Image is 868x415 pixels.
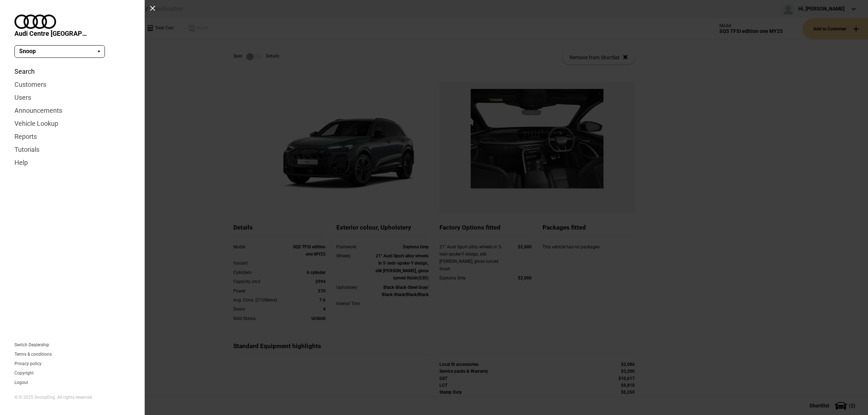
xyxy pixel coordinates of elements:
[14,91,130,104] a: Users
[19,47,36,55] span: Snoop
[14,78,130,91] a: Customers
[14,380,28,385] button: Logout
[14,117,130,130] a: Vehicle Lookup
[14,361,42,366] a: Privacy policy
[14,352,52,356] a: Terms & conditions
[14,143,130,156] a: Tutorials
[14,130,130,143] a: Reports
[14,394,130,401] div: © © 2025 SnoopDog. All rights reserved.
[14,65,130,78] a: Search
[14,29,87,38] span: Audi Centre [GEOGRAPHIC_DATA]
[14,371,34,375] a: Copyright
[14,343,49,347] a: Switch Dealership
[14,156,130,169] a: Help
[14,104,130,117] a: Announcements
[14,14,56,29] img: audi.png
